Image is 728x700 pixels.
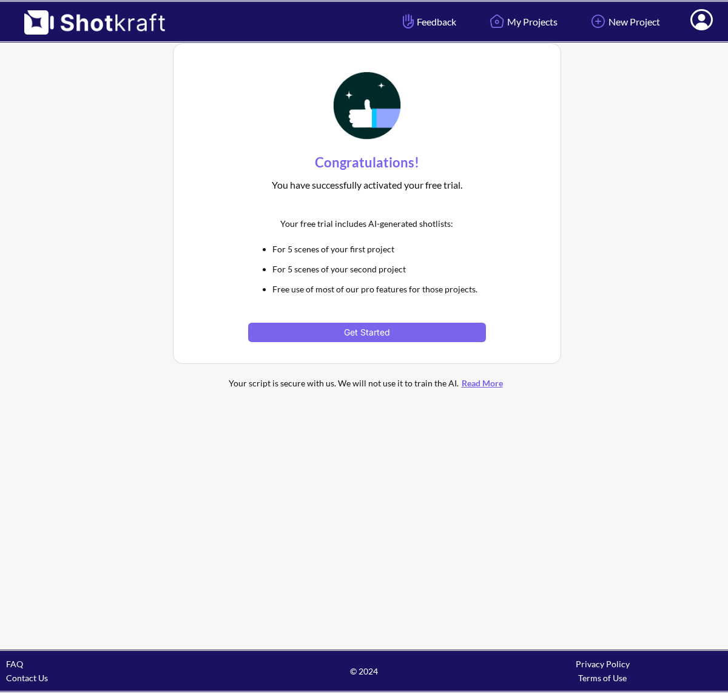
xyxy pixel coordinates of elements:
[588,11,608,32] img: Add Icon
[484,671,722,685] div: Terms of Use
[6,673,48,683] a: Contact Us
[248,214,485,234] div: Your free trial includes AI-generated shotlists:
[487,11,507,32] img: Home Icon
[248,175,485,195] div: You have successfully activated your free trial.
[477,5,567,38] a: My Projects
[459,378,506,388] a: Read More
[203,376,531,390] div: Your script is secure with us. We will not use it to train the AI.
[272,282,485,296] li: Free use of most of our pro features for those projects.
[329,68,405,143] img: Thumbs Up Icon
[244,664,483,678] span: © 2024
[579,5,669,38] a: New Project
[400,15,456,29] span: Feedback
[400,11,417,32] img: Hand Icon
[272,262,485,276] li: For 5 scenes of your second project
[248,150,485,175] div: Congratulations!
[272,242,485,256] li: For 5 scenes of your first project
[484,657,722,671] div: Privacy Policy
[248,323,485,342] button: Get Started
[6,659,23,669] a: FAQ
